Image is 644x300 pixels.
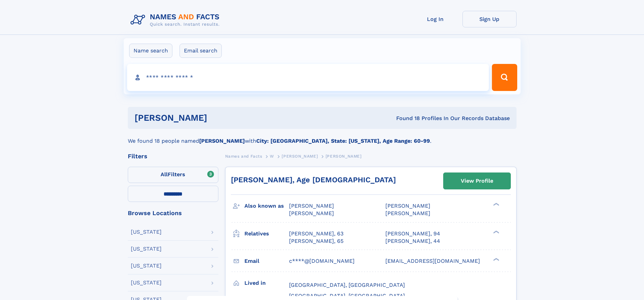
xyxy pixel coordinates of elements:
[492,257,500,261] div: ❯
[326,154,362,159] span: [PERSON_NAME]
[289,203,334,209] span: [PERSON_NAME]
[282,154,318,159] span: [PERSON_NAME]
[385,230,440,237] a: [PERSON_NAME], 94
[289,237,343,245] a: [PERSON_NAME], 65
[225,152,262,160] a: Names and Facts
[492,64,517,91] button: Search Button
[492,230,500,234] div: ❯
[128,210,218,216] div: Browse Locations
[289,293,405,299] span: [GEOGRAPHIC_DATA], [GEOGRAPHIC_DATA]
[385,210,430,216] span: [PERSON_NAME]
[302,115,510,122] div: Found 18 Profiles In Our Records Database
[289,210,334,216] span: [PERSON_NAME]
[244,277,289,289] h3: Lived in
[444,173,510,189] a: View Profile
[461,173,493,189] div: View Profile
[462,11,517,27] a: Sign Up
[135,114,302,122] h1: [PERSON_NAME]
[289,230,343,237] a: [PERSON_NAME], 63
[270,154,274,159] span: W
[385,237,440,245] a: [PERSON_NAME], 44
[161,171,168,178] span: All
[256,138,430,144] b: City: [GEOGRAPHIC_DATA], State: [US_STATE], Age Range: 60-99
[131,263,162,269] div: [US_STATE]
[385,258,480,264] span: [EMAIL_ADDRESS][DOMAIN_NAME]
[128,167,218,183] label: Filters
[244,255,289,267] h3: Email
[289,282,405,288] span: [GEOGRAPHIC_DATA], [GEOGRAPHIC_DATA]
[199,138,245,144] b: [PERSON_NAME]
[128,11,225,29] img: Logo Names and Facts
[244,228,289,239] h3: Relatives
[131,229,162,235] div: [US_STATE]
[244,200,289,212] h3: Also known as
[231,176,396,184] a: [PERSON_NAME], Age [DEMOGRAPHIC_DATA]
[128,129,517,145] div: We found 18 people named with .
[127,64,489,91] input: search input
[270,152,274,160] a: W
[385,203,430,209] span: [PERSON_NAME]
[129,44,172,58] label: Name search
[282,152,318,160] a: [PERSON_NAME]
[131,246,162,252] div: [US_STATE]
[180,44,222,58] label: Email search
[408,11,462,27] a: Log In
[131,280,162,285] div: [US_STATE]
[492,202,500,207] div: ❯
[128,153,218,159] div: Filters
